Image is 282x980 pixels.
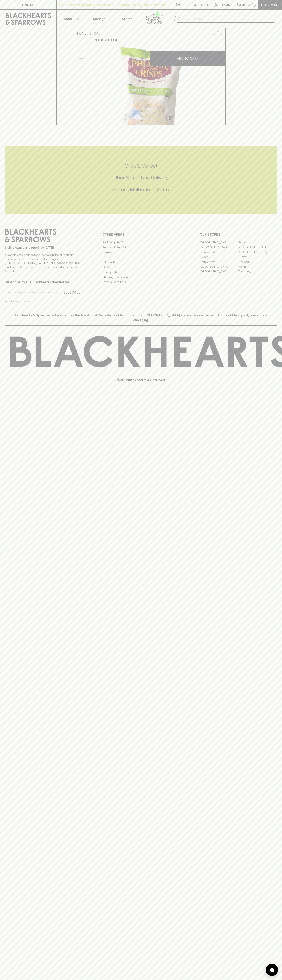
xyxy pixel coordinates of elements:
p: Tastings [92,16,105,21]
a: [GEOGRAPHIC_DATA] [200,240,238,245]
a: Prahran [238,264,277,269]
a: Privacy Policy [102,270,180,275]
p: We will never spam you [5,299,82,303]
p: ADD TO CART [177,56,199,61]
a: Geelong [238,259,277,264]
p: Subscribe to The Blackhearts Newsletter [5,280,82,285]
p: Blackhearts & Sparrows acknowledges the traditional Custodians of land throughout [GEOGRAPHIC_DAT... [8,313,274,322]
a: Bottle Drop FAQ's [102,240,180,245]
h5: Click & Collect [5,163,277,169]
button: Shop [57,10,85,28]
input: Try "Pinot noir" [184,16,274,22]
p: SUBSCRIBE [63,290,80,295]
a: [GEOGRAPHIC_DATA] [238,245,277,250]
a: Terms & Conditions [102,280,180,285]
a: Business & Bulk Gifting [102,245,180,250]
p: 0 [253,4,255,6]
h5: Uber Same-Day Delivery [5,174,277,181]
img: bubble-icon [270,968,274,972]
a: Contact Us [102,255,180,260]
p: Wishlist [194,2,209,7]
a: SHOP [89,32,98,35]
p: It is against the law to sell or supply alcohol to, or to obtain alcohol on behalf of a person un... [5,253,82,273]
h5: Across Melbourne Metro [5,186,277,193]
p: Shop [64,16,72,21]
img: 76744.png [74,41,225,125]
a: Thornbury [238,269,277,274]
button: SUBSCRIBE [62,288,82,297]
a: Shipping Information [102,275,180,279]
a: Fitzroy [238,254,277,259]
a: Elwood [200,254,238,259]
p: OTHER AREAS [102,232,180,237]
button: Add to wishlist [212,29,224,40]
p: $0.00 [237,2,246,7]
p: Checkout [261,2,279,7]
button: Add to wishlist [93,38,119,42]
a: FAQ's [102,265,180,270]
a: [GEOGRAPHIC_DATA] [200,269,238,274]
p: OUR STORES [200,232,277,237]
button: ADD TO CART [150,51,225,66]
a: Brunswick West [200,250,238,254]
a: [GEOGRAPHIC_DATA] [200,264,238,269]
p: FIND US [22,2,34,7]
input: e.g. jane@blackheartsandsparrows.com.au [8,289,62,296]
a: Braddon [238,240,277,245]
a: Gift Cards [102,260,180,265]
p: Login [220,2,230,7]
p: Sibling owned and run since [DATE] [5,246,82,250]
a: [GEOGRAPHIC_DATA] [200,245,238,250]
a: Fitzroy North [200,259,238,264]
a: Careers [102,250,180,255]
strong: Liquor License #32064953 [44,261,81,265]
a: Tastings [85,10,113,28]
div: Call to action block [5,146,277,214]
a: Stores [113,10,141,28]
p: Stores [122,16,132,21]
a: [GEOGRAPHIC_DATA] [238,250,277,254]
a: HOME [77,32,86,35]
